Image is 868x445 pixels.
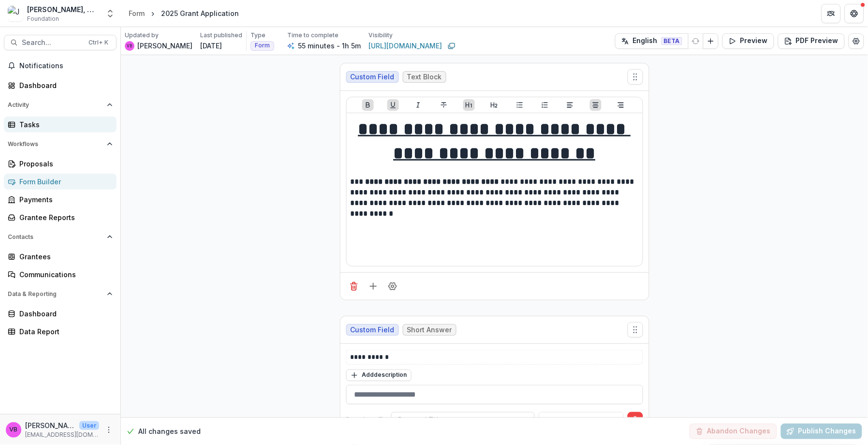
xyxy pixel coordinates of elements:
[4,192,117,208] a: Payments
[19,177,109,187] div: Form Builder
[4,77,117,93] a: Dashboard
[4,97,117,113] button: Open Activity
[4,249,117,265] a: Grantees
[690,424,777,439] button: Abandon Changes
[615,33,689,49] button: English BETA
[19,62,113,70] span: Notifications
[4,117,117,133] a: Tasks
[438,99,450,111] button: Strike
[4,136,117,152] button: Open Workflows
[590,99,602,111] button: Align Center
[255,42,270,49] span: Form
[127,44,132,48] div: Velma Brooks-Benson
[368,41,442,51] a: [URL][DOMAIN_NAME]
[125,6,243,20] nav: breadcrumb
[4,229,117,245] button: Open Contacts
[362,99,374,111] button: Bold
[539,99,551,111] button: Ordered List
[10,427,18,433] div: Velma Brooks-Benson
[129,8,145,18] div: Form
[161,8,239,18] div: 2025 Grant Application
[298,41,361,51] p: 55 minutes - 1h 5m
[19,252,109,262] div: Grantees
[27,4,100,15] div: [PERSON_NAME], M.D. Foundation
[4,174,117,190] a: Form Builder
[628,412,643,428] button: Delete condition
[19,194,109,205] div: Payments
[628,69,643,85] button: Move field
[200,31,242,40] p: Last published
[368,31,393,40] p: Visibility
[488,99,500,111] button: Heading 2
[27,15,59,23] span: Foundation
[463,99,475,111] button: Heading 1
[22,39,83,47] span: Search...
[19,159,109,169] div: Proposals
[688,33,704,49] button: Refresh Translation
[103,4,117,23] button: Open entity switcher
[200,41,222,51] p: [DATE]
[19,80,109,90] div: Dashboard
[346,279,362,294] button: Delete field
[138,427,201,437] p: All changes saved
[781,424,862,439] button: Publish Changes
[346,370,412,381] button: Adddescription
[778,33,845,49] button: PDF Preview
[615,99,627,111] button: Align Right
[8,102,103,108] span: Activity
[407,73,442,81] span: Text Block
[387,99,399,111] button: Underline
[137,41,192,51] p: [PERSON_NAME]
[19,326,109,337] div: Data Report
[722,33,774,49] button: Preview
[822,4,841,23] button: Partners
[351,73,395,81] span: Custom Field
[514,99,526,111] button: Bullet List
[346,415,387,425] p: Populate To
[25,430,99,439] p: [EMAIL_ADDRESS][DOMAIN_NAME]
[19,269,109,280] div: Communications
[25,420,75,430] p: [PERSON_NAME]
[87,37,110,48] div: Ctrl + K
[4,58,117,74] button: Notifications
[4,35,117,50] button: Search...
[845,4,864,23] button: Get Help
[366,279,381,294] button: Add field
[79,421,99,430] p: User
[287,31,338,40] p: Time to complete
[412,99,424,111] button: Italicize
[564,99,576,111] button: Align Left
[4,306,117,322] a: Dashboard
[628,322,643,338] button: Move field
[125,6,148,20] a: Form
[19,212,109,222] div: Grantee Reports
[250,31,265,40] p: Type
[8,291,103,297] span: Data & Reporting
[4,324,117,340] a: Data Report
[4,286,117,302] button: Open Data & Reporting
[385,279,400,294] button: Field Settings
[446,40,457,52] button: Copy link
[4,209,117,225] a: Grantee Reports
[4,267,117,282] a: Communications
[125,31,159,40] p: Updated by
[407,326,452,334] span: Short Answer
[8,6,23,21] img: Joseph A. Bailey II, M.D. Foundation
[19,309,109,319] div: Dashboard
[703,33,719,49] button: Add Language
[351,326,395,334] span: Custom Field
[4,156,117,172] a: Proposals
[8,141,103,148] span: Workflows
[8,234,103,240] span: Contacts
[849,33,864,49] button: Edit Form Settings
[103,424,115,436] button: More
[19,119,109,130] div: Tasks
